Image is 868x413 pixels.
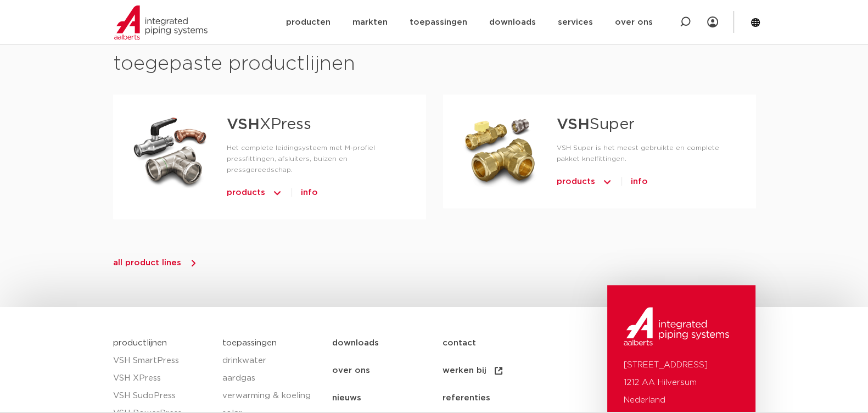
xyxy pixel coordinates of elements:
[227,117,311,132] a: VSHXPress
[443,384,553,412] a: referenties
[557,1,592,43] a: services
[352,1,387,43] a: markten
[113,339,167,347] a: productlijnen
[113,352,212,370] a: VSH SmartPress
[222,339,277,347] a: toepassingen
[443,357,553,384] a: werken bij
[113,387,212,405] a: VSH SudoPress
[227,142,408,175] p: Het complete leidingsysteem met M-profiel pressfittingen, afsluiters, buizen en pressgereedschap.
[557,173,595,191] span: products
[272,184,283,202] img: icon-chevron-up-1.svg
[113,258,199,269] a: all product lines
[409,1,467,43] a: toepassingen
[113,51,755,77] h2: toegepaste productlijnen
[557,142,738,164] p: VSH Super is het meest gebruikte en complete pakket knelfittingen.
[222,387,321,405] a: verwarming & koeling
[227,117,260,132] strong: VSH
[332,357,443,384] a: over ons
[113,259,181,267] span: all product lines
[557,117,590,132] strong: VSH
[557,117,635,132] a: VSHSuper
[332,384,443,412] a: nieuws
[489,1,535,43] a: downloads
[222,352,321,370] a: drinkwater
[227,184,265,202] span: products
[113,370,212,387] a: VSH XPress
[301,184,318,202] a: info
[443,330,553,357] a: contact
[285,1,330,43] a: producten
[624,356,739,409] p: [STREET_ADDRESS] 1212 AA Hilversum Nederland
[222,370,321,387] a: aardgas
[614,1,652,43] a: over ons
[332,330,443,357] a: downloads
[602,173,613,191] img: icon-chevron-up-1.svg
[631,173,648,191] a: info
[285,1,652,43] nav: Menu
